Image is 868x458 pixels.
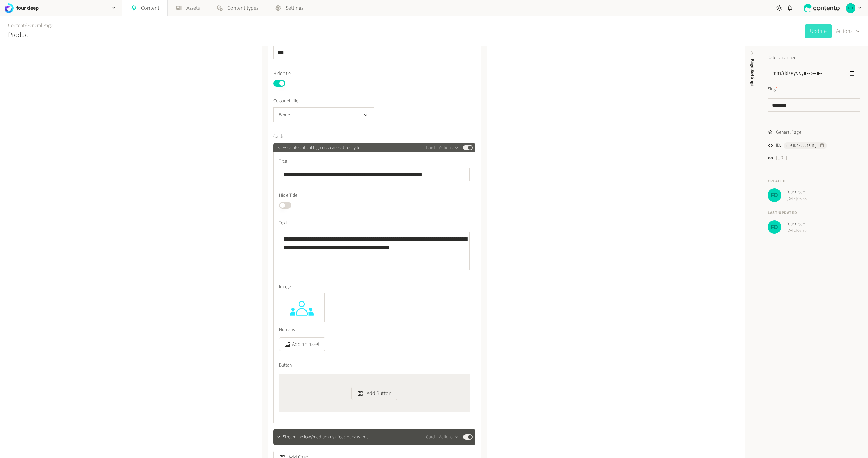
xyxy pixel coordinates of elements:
span: Hide Title [279,192,297,199]
h4: Last updated [768,210,860,216]
h2: Product [8,30,30,40]
span: c_01K24...1Rd1j [786,143,817,149]
span: Escalate critical high risk cases directly to Customer Servi… [283,144,378,151]
span: [DATE] 08:35 [787,228,807,234]
span: Image [279,283,291,290]
button: White [273,107,374,122]
label: Date published [768,54,797,61]
a: [URL] [776,154,787,162]
span: Hide title [273,70,291,77]
span: Content types [227,4,258,12]
span: Colour of title [273,98,298,105]
span: General Page [776,129,801,136]
span: Card [426,434,435,441]
button: Add Button [351,387,397,400]
button: Add an asset [279,337,325,351]
span: Settings [285,4,303,12]
span: Streamline low/medium-risk feedback with automated job resch… [283,434,378,441]
a: General Page [26,22,53,29]
button: Actions [439,433,459,441]
span: four deep [787,189,807,196]
img: four deep [768,188,781,202]
a: Content [8,22,25,29]
img: four deep [768,220,781,234]
h4: Created [768,178,860,184]
span: Cards [273,133,284,140]
button: Actions [439,144,459,152]
span: [DATE] 08:38 [787,196,807,202]
button: Actions [836,24,860,38]
span: Card [426,144,435,151]
img: four deep [846,3,855,13]
h2: four deep [16,4,39,12]
img: four deep [4,3,14,13]
span: Page Settings [749,59,756,86]
span: Text [279,220,287,227]
button: c_01K24...1Rd1j [784,142,827,149]
span: ID: [776,142,781,149]
span: four deep [787,221,807,228]
span: / [25,22,26,29]
span: Button [279,362,292,369]
img: Humans [279,293,324,322]
span: Title [279,158,287,165]
label: Slug [768,86,777,93]
button: Update [805,24,832,38]
div: Humans [279,322,325,337]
